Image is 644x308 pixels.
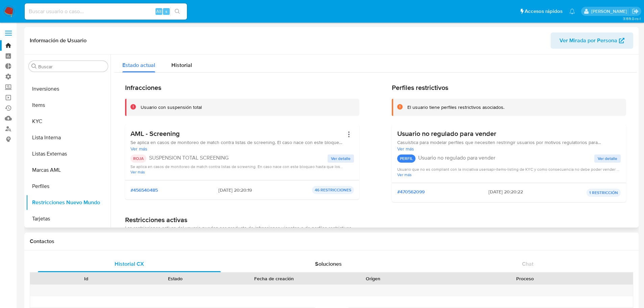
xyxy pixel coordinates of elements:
[224,275,324,282] div: Fecha de creación
[26,194,111,211] button: Restricciones Nuevo Mundo
[30,37,87,44] h1: Información de Usuario
[170,7,184,16] button: search-icon
[559,32,617,49] span: Ver Mirada por Persona
[522,260,533,268] span: Chat
[26,129,111,146] button: Lista Interna
[422,275,628,282] div: Proceso
[136,275,215,282] div: Estado
[115,260,144,268] span: Historial CX
[26,211,111,227] button: Tarjetas
[26,178,111,194] button: Perfiles
[26,146,111,162] button: Listas Externas
[632,8,639,15] a: Salir
[165,8,167,15] span: s
[156,8,162,15] span: Alt
[30,238,633,245] h1: Contactos
[26,81,111,97] button: Inversiones
[26,113,111,129] button: KYC
[26,162,111,178] button: Marcas AML
[25,7,187,16] input: Buscar usuario o caso...
[525,8,563,15] span: Accesos rápidos
[47,275,126,282] div: Id
[26,97,111,113] button: Items
[31,64,37,69] button: Buscar
[591,8,629,15] p: nicolas.tyrkiel@mercadolibre.com
[333,275,413,282] div: Origen
[315,260,342,268] span: Soluciones
[569,8,575,14] a: Notificaciones
[38,64,105,70] input: Buscar
[551,32,633,49] button: Ver Mirada por Persona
